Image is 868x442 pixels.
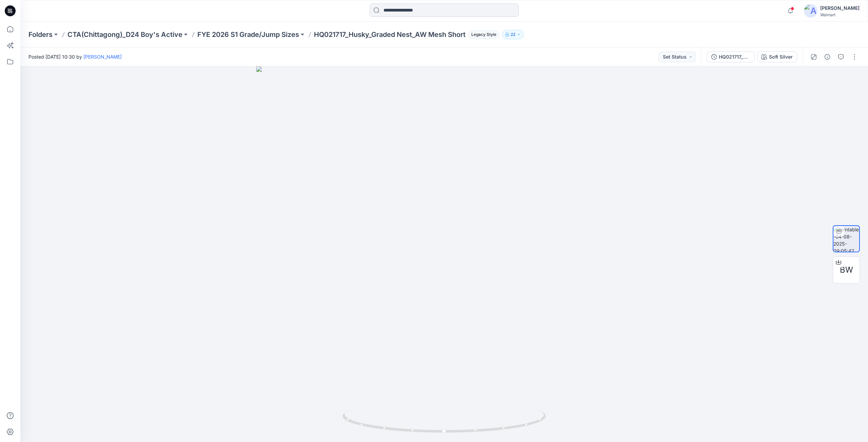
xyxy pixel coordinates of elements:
[314,30,466,39] p: HQ021717_Husky_Graded Nest_AW Mesh Short
[822,51,833,62] button: Details
[769,53,793,61] div: Soft Silver
[511,31,515,38] p: 22
[833,226,859,252] img: turntable-04-08-2025-09:05:42
[820,12,860,17] div: Walmart
[840,264,853,276] span: BW
[468,30,499,39] span: Legacy Style
[820,4,860,12] div: [PERSON_NAME]
[28,53,122,60] span: Posted [DATE] 10:30 by
[28,30,53,39] a: Folders
[707,51,754,62] button: HQ021717_Husky_Graded Nest_AW Mesh Short_08
[502,30,524,39] button: 22
[67,30,182,39] a: CTA(Chittagong)_D24 Boy's Active
[83,54,122,60] a: [PERSON_NAME]
[757,51,797,62] button: Soft Silver
[719,53,750,61] div: HQ021717_Husky_Graded Nest_AW Mesh Short_08
[804,4,817,18] img: avatar
[197,30,299,39] a: FYE 2026 S1 Grade/Jump Sizes
[466,30,499,39] button: Legacy Style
